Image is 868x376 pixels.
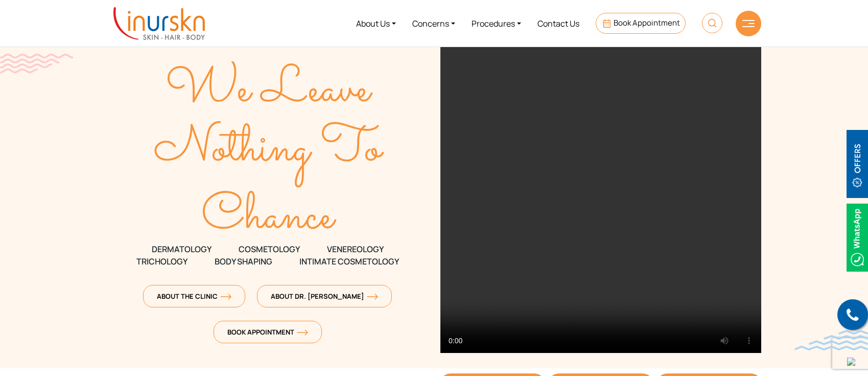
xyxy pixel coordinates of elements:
span: TRICHOLOGY [136,255,187,268]
img: HeaderSearch [702,13,722,33]
span: About The Clinic [157,292,231,301]
img: bluewave [794,330,868,350]
a: About Us [348,4,404,42]
text: Nothing To [154,112,384,187]
span: Intimate Cosmetology [299,255,399,268]
img: orange-arrow [220,294,231,300]
a: About Dr. [PERSON_NAME]orange-arrow [257,285,392,307]
a: Book Appointmentorange-arrow [214,321,322,343]
img: orange-arrow [297,329,308,336]
img: inurskn-logo [113,7,205,40]
span: VENEREOLOGY [327,243,384,255]
a: About The Clinicorange-arrow [143,285,245,307]
img: up-blue-arrow.svg [847,358,855,366]
span: About Dr. [PERSON_NAME] [271,292,378,301]
a: Concerns [404,4,463,42]
span: Body Shaping [215,255,272,268]
a: Contact Us [529,4,588,42]
span: Book Appointment [614,17,680,28]
span: Book Appointment [227,327,308,337]
img: hamLine.svg [742,20,755,27]
img: orange-arrow [367,294,378,300]
img: offerBt [847,130,868,198]
img: Whatsappicon [847,204,868,272]
a: Procedures [463,4,529,42]
a: Whatsappicon [847,231,868,242]
span: DERMATOLOGY [152,243,212,255]
text: We Leave [166,53,373,128]
text: Chance [201,180,337,255]
span: COSMETOLOGY [239,243,300,255]
a: Book Appointment [596,13,685,34]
